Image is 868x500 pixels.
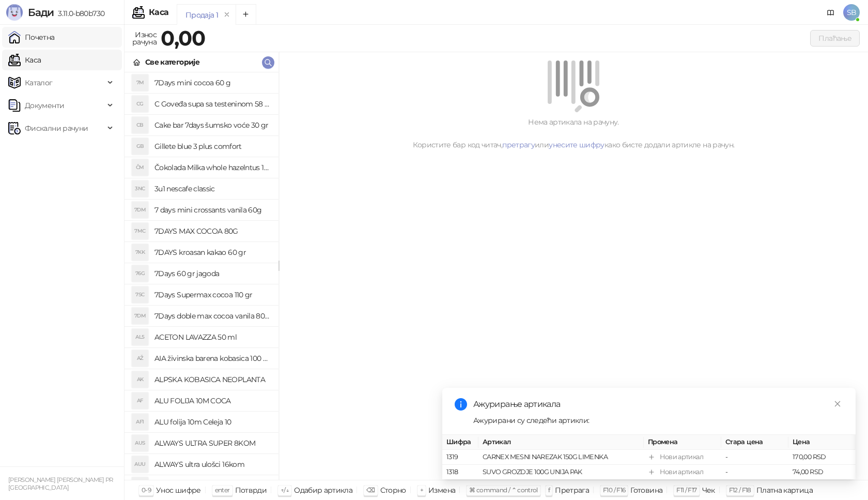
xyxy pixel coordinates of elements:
[721,450,788,465] td: -
[154,456,270,473] h4: ALWAYS ultra ulošci 16kom
[810,30,860,47] button: Плаћање
[154,265,270,282] h4: 7Days 60 gr jagoda
[756,483,813,497] div: Платна картица
[154,117,270,133] h4: Cake bar 7days šumsko voće 30 gr
[548,486,550,494] span: f
[455,398,467,411] span: info-circle
[132,414,148,430] div: AF1
[154,138,270,155] h4: Gillete blue 3 plus comfort
[154,286,270,303] h4: 7Days Supermax cocoa 110 gr
[132,392,148,409] div: AF
[843,4,860,21] span: SB
[788,435,856,450] th: Цена
[154,96,270,112] h4: C Goveđa supa sa testeninom 58 grama
[6,4,23,21] img: Logo
[132,456,148,473] div: AUU
[54,9,104,18] span: 3.11.0-b80b730
[644,435,721,450] th: Промена
[132,223,148,239] div: 7MC
[132,308,148,324] div: 7DM
[729,486,751,494] span: F12 / F18
[132,117,148,133] div: CB
[154,74,270,91] h4: 7Days mini cocoa 60 g
[132,371,148,388] div: AK
[132,435,148,451] div: AUS
[478,450,644,465] td: CARNEX MESNI NAREZAK 150G LIMENKA
[420,486,423,494] span: +
[788,450,856,465] td: 170,00 RSD
[555,483,589,497] div: Претрага
[132,202,148,218] div: 7DM
[154,223,270,239] h4: 7DAYS MAX COCOA 80G
[28,6,54,19] span: Бади
[603,486,625,494] span: F10 / F16
[788,465,856,480] td: 74,00 RSD
[132,350,148,367] div: AŽ
[215,486,230,494] span: enter
[473,415,843,426] div: Ажурирани су следећи артикли:
[428,483,455,497] div: Измена
[130,28,159,49] div: Износ рачуна
[366,486,375,494] span: ⌫
[132,265,148,282] div: 76G
[132,286,148,303] div: 7SC
[156,483,201,497] div: Унос шифре
[823,4,839,21] a: Документација
[154,392,270,409] h4: ALU FOLIJA 10M COCA
[442,435,478,450] th: Шифра
[294,483,352,497] div: Одабир артикла
[380,483,406,497] div: Сторно
[132,244,148,261] div: 7KK
[154,435,270,451] h4: ALWAYS ULTRA SUPER 8KOM
[149,8,168,17] div: Каса
[154,202,270,218] h4: 7 days mini crossants vanila 60g
[478,465,644,480] td: SUVO GROZDJE 100G UNIJA PAK
[442,450,478,465] td: 1319
[8,50,41,70] a: Каса
[154,414,270,430] h4: ALU folija 10m Celeja 10
[660,452,703,462] div: Нови артикал
[154,159,270,176] h4: Čokolada Milka whole hazelntus 100 gr
[721,465,788,480] td: -
[281,486,289,494] span: ↑/↓
[132,477,148,494] div: A0L
[25,95,64,116] span: Документи
[702,483,715,497] div: Чек
[473,398,843,411] div: Ажурирање артикала
[236,4,256,25] button: Add tab
[161,25,205,51] strong: 0,00
[25,72,53,93] span: Каталог
[185,9,218,21] div: Продаја 1
[25,118,88,139] span: Фискални рачуни
[469,486,538,494] span: ⌘ command / ⌃ control
[132,96,148,112] div: CG
[132,74,148,91] div: 7M
[154,329,270,345] h4: ACETON LAVAZZA 50 ml
[154,350,270,367] h4: AIA živinska barena kobasica 100 gr
[8,476,113,491] small: [PERSON_NAME] [PERSON_NAME] PR [GEOGRAPHIC_DATA]
[442,465,478,480] td: 1318
[832,398,843,410] a: Close
[235,483,267,497] div: Потврди
[8,27,55,48] a: Почетна
[154,244,270,261] h4: 7DAYS kroasan kakao 60 gr
[721,435,788,450] th: Стара цена
[834,400,841,407] span: close
[132,329,148,345] div: AL5
[549,140,605,149] a: унесите шифру
[660,467,703,477] div: Нови артикал
[220,10,234,19] button: remove
[132,159,148,176] div: ČM
[125,72,278,480] div: grid
[145,56,199,68] div: Све категорије
[142,486,151,494] span: 0-9
[291,116,856,150] div: Нема артикала на рачуну. Користите бар код читач, или како бисте додали артикле на рачун.
[478,435,644,450] th: Артикал
[154,180,270,197] h4: 3u1 nescafe classic
[154,308,270,324] h4: 7Days doble max cocoa vanila 80 gr
[630,483,662,497] div: Готовина
[132,180,148,197] div: 3NC
[154,477,270,494] h4: AMSTEL 0,5 LIMENKA
[676,486,696,494] span: F11 / F17
[154,371,270,388] h4: ALPSKA KOBASICA NEOPLANTA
